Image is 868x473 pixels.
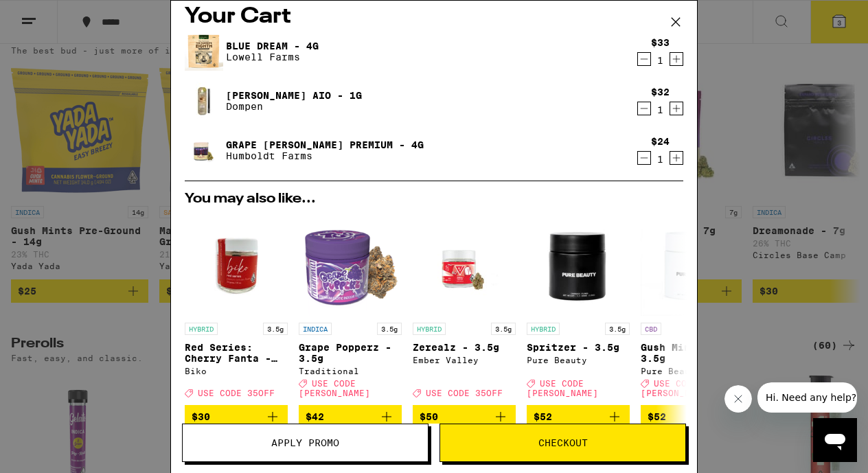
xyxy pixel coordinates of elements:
img: Pure Beauty - Spritzer - 3.5g [527,213,630,316]
span: Apply Promo [271,438,339,448]
a: Open page for Gush Mints 1:1 - 3.5g from Pure Beauty [641,213,744,405]
button: Checkout [439,424,686,462]
button: Increment [670,151,683,165]
img: Ember Valley - Zerealz - 3.5g [413,213,516,316]
p: 3.5g [377,323,402,335]
button: Add to bag [527,405,630,428]
div: 1 [651,104,670,115]
button: Add to bag [641,405,744,428]
img: Pure Beauty - Gush Mints 1:1 - 3.5g [641,213,744,316]
p: Lowell Farms [226,51,319,62]
iframe: Message from company [757,382,857,413]
button: Add to bag [185,405,288,428]
p: HYBRID [527,323,560,335]
button: Decrement [637,151,651,165]
button: Add to bag [299,405,402,428]
span: USE CODE [PERSON_NAME] [641,379,712,397]
span: $52 [534,411,552,422]
img: Traditional - Grape Popperz - 3.5g [299,213,402,316]
span: USE CODE [PERSON_NAME] [527,379,598,397]
span: $42 [306,411,324,422]
img: Biko - Red Series: Cherry Fanta - 3.5g [185,213,288,316]
a: Open page for Zerealz - 3.5g from Ember Valley [413,213,516,405]
p: INDICA [299,323,332,335]
h2: You may also like... [185,192,683,206]
button: Add to bag [413,405,516,428]
button: Decrement [637,102,651,115]
a: Grape [PERSON_NAME] Premium - 4g [226,139,424,150]
p: CBD [641,323,661,335]
div: $33 [651,37,670,48]
div: $32 [651,86,670,97]
div: Pure Beauty [641,367,744,376]
span: $30 [192,411,210,422]
p: Zerealz - 3.5g [413,342,516,353]
img: Grape Runtz Premium - 4g [185,131,223,170]
img: Blue Dream - 4g [185,32,223,71]
span: $50 [420,411,438,422]
button: Increment [670,52,683,66]
p: Dompen [226,101,362,112]
span: USE CODE 35OFF [198,389,275,398]
img: King Louis XIII AIO - 1g [185,82,223,120]
p: Red Series: Cherry Fanta - 3.5g [185,342,288,364]
div: Ember Valley [413,356,516,365]
p: 3.5g [605,323,630,335]
span: USE CODE 35OFF [426,389,503,398]
div: Biko [185,367,288,376]
div: Traditional [299,367,402,376]
p: Grape Popperz - 3.5g [299,342,402,364]
iframe: Close message [724,385,752,413]
a: Blue Dream - 4g [226,41,319,51]
a: [PERSON_NAME] AIO - 1g [226,90,362,101]
button: Apply Promo [182,424,429,462]
a: Open page for Grape Popperz - 3.5g from Traditional [299,213,402,405]
a: Open page for Red Series: Cherry Fanta - 3.5g from Biko [185,213,288,405]
p: HYBRID [413,323,446,335]
h2: Your Cart [185,1,683,32]
p: 3.5g [491,323,516,335]
button: Increment [670,102,683,115]
p: 3.5g [263,323,288,335]
p: Gush Mints 1:1 - 3.5g [641,342,744,364]
p: Spritzer - 3.5g [527,342,630,353]
iframe: Button to launch messaging window [813,418,857,462]
div: Pure Beauty [527,356,630,365]
div: $24 [651,136,670,147]
span: $52 [648,411,666,422]
div: 1 [651,154,670,165]
span: Checkout [538,438,588,448]
a: Open page for Spritzer - 3.5g from Pure Beauty [527,213,630,405]
button: Decrement [637,52,651,66]
p: Humboldt Farms [226,150,424,161]
span: USE CODE [PERSON_NAME] [299,379,370,397]
div: 1 [651,55,670,66]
